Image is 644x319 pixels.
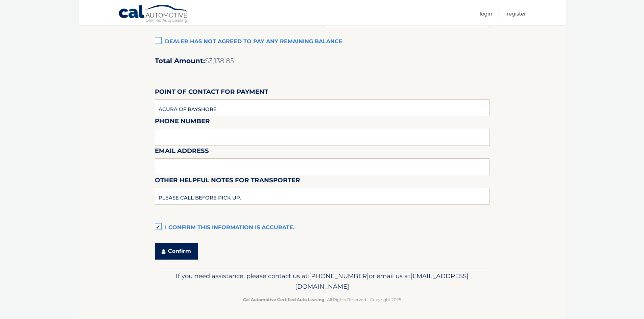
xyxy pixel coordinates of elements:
[155,57,490,65] h2: Total Amount:
[155,87,268,99] label: Point of Contact for Payment
[243,297,324,302] strong: Cal Automotive Certified Auto Leasing
[118,4,189,24] a: Cal Automotive
[159,296,485,303] p: - All Rights Reserved - Copyright 2025
[155,35,490,49] label: Dealer has not agreed to pay any remaining balance
[309,272,369,280] span: [PHONE_NUMBER]
[155,146,209,158] label: Email Address
[507,8,526,19] a: Register
[155,243,198,260] button: Confirm
[480,8,492,19] a: Login
[155,221,490,235] label: I confirm this information is accurate.
[205,57,234,65] span: $3,138.85
[155,175,300,188] label: Other helpful notes for transporter
[159,271,485,292] p: If you need assistance, please contact us at: or email us at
